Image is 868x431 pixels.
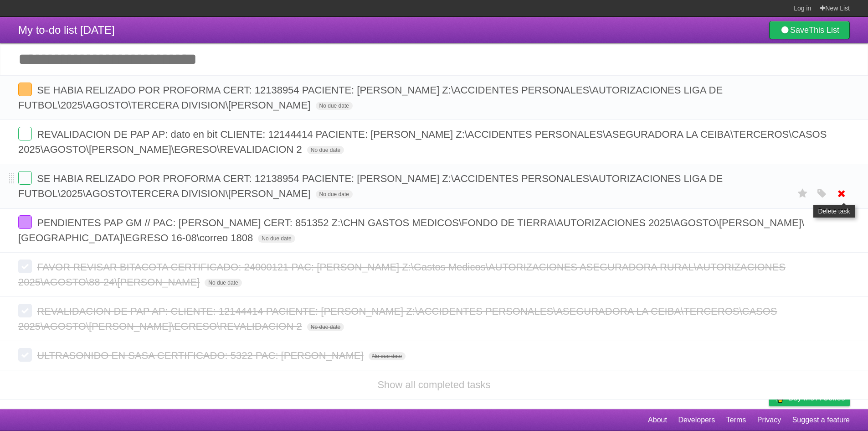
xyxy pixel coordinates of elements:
[788,390,845,406] span: Buy me a coffee
[18,173,723,199] span: SE HABIA RELIZADO POR PROFORMA CERT: 12138954 PACIENTE: [PERSON_NAME] Z:\ACCIDENTES PERSONALES\AU...
[37,350,365,361] span: ULTRASONIDO EN SASA CERTIFICADO: 5322 PAC: [PERSON_NAME]
[18,260,32,273] label: Done
[809,26,839,35] b: This List
[369,352,406,360] span: No due date
[18,84,723,111] span: SE HABIA RELIZADO POR PROFORMA CERT: 12138954 PACIENTE: [PERSON_NAME] Z:\ACCIDENTES PERSONALES\AU...
[18,217,804,244] span: PENDIENTES PAP GM // PAC: [PERSON_NAME] CERT: 851352 Z:\CHN GASTOS MEDICOS\FONDO DE TIERRA\AUTORI...
[18,348,32,362] label: Done
[726,411,746,429] a: Terms
[307,146,344,154] span: No due date
[18,215,32,229] label: Done
[18,129,827,155] span: REVALIDACION DE PAP AP: dato en bit CLIENTE: 12144414 PACIENTE: [PERSON_NAME] Z:\ACCIDENTES PERSO...
[18,304,32,317] label: Done
[18,171,32,185] label: Done
[18,127,32,140] label: Done
[18,261,786,288] span: FAVOR REVISAR BITACOTA CERTIFICADO: 24000121 PAC: [PERSON_NAME] Z:\Gastos Medicos\AUTORIZACIONES ...
[678,411,715,429] a: Developers
[769,21,850,39] a: SaveThis List
[316,190,353,198] span: No due date
[316,102,353,110] span: No due date
[307,323,344,331] span: No due date
[205,279,241,287] span: No due date
[18,24,115,36] span: My to-do list [DATE]
[792,411,850,429] a: Suggest a feature
[18,83,32,96] label: Done
[377,379,490,390] a: Show all completed tasks
[18,306,777,332] span: REVALIDACION DE PAP AP: CLIENTE: 12144414 PACIENTE: [PERSON_NAME] Z:\ACCIDENTES PERSONALES\ASEGUR...
[757,411,781,429] a: Privacy
[258,234,295,243] span: No due date
[648,411,667,429] a: About
[794,186,812,201] label: Star task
